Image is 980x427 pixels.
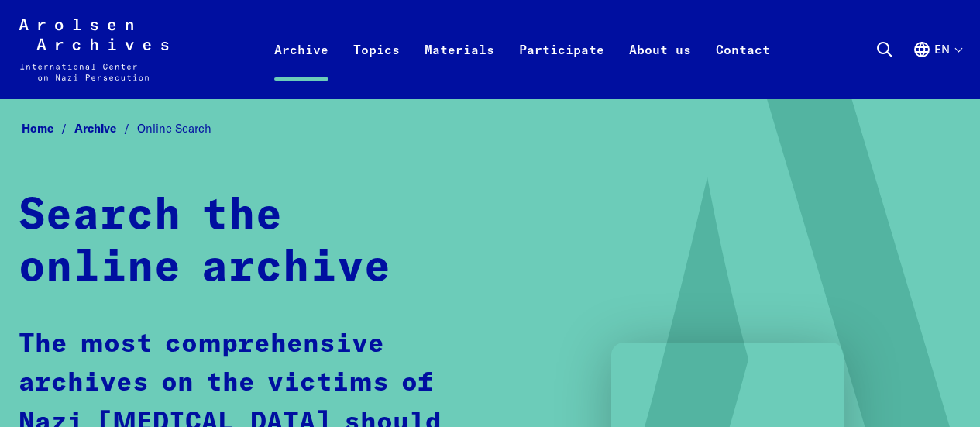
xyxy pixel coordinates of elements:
[262,19,782,81] nav: Primary
[341,37,412,99] a: Topics
[19,195,391,290] strong: Search the online archive
[412,37,507,99] a: Materials
[74,121,137,136] a: Archive
[617,37,703,99] a: About us
[703,37,782,99] a: Contact
[262,37,341,99] a: Archive
[137,121,211,136] span: Online Search
[913,40,961,96] button: English, language selection
[507,37,617,99] a: Participate
[22,121,74,136] a: Home
[19,117,961,140] nav: Breadcrumb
